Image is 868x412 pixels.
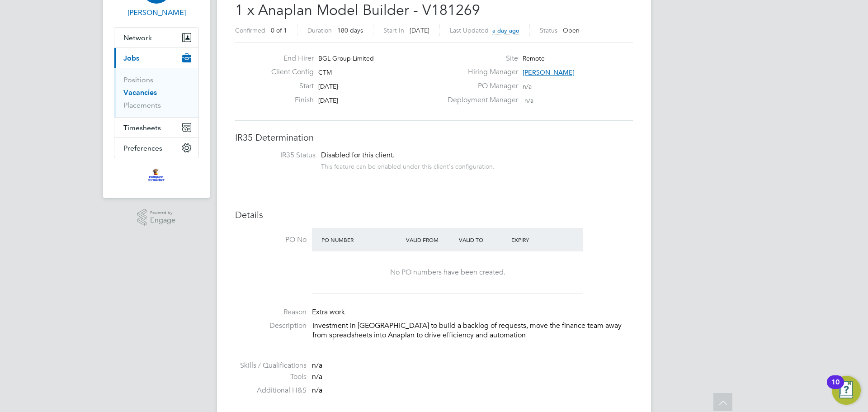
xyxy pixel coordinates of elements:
label: PO No [235,235,307,245]
div: Valid From [404,232,457,248]
span: Remote [523,54,545,62]
label: Start [264,81,314,91]
label: Client Config [264,67,314,77]
span: [PERSON_NAME] [523,68,575,76]
span: a day ago [492,27,519,34]
button: Open Resource Center, 10 new notifications [832,376,861,405]
label: Last Updated [450,26,489,34]
span: Jobs [123,54,139,62]
span: Open [563,26,580,34]
h3: Details [235,209,633,221]
a: Vacancies [123,88,157,97]
label: Reason [235,308,307,317]
button: Network [114,28,198,47]
span: n/a [312,372,322,381]
span: 0 of 1 [271,26,287,34]
span: n/a [312,361,322,370]
span: CTM [318,68,332,76]
span: 1 x Anaplan Model Builder - V181269 [235,1,480,19]
div: Valid To [457,232,509,248]
button: Jobs [114,48,198,68]
span: Disabled for this client. [321,151,395,160]
a: Placements [123,101,161,109]
label: Description [235,321,307,331]
span: [DATE] [410,26,429,34]
span: 180 days [337,26,363,34]
label: Tools [235,372,307,382]
label: Status [540,26,557,34]
a: Positions [123,76,153,84]
span: Powered by [150,209,175,217]
span: n/a [524,96,533,104]
button: Preferences [114,138,198,158]
div: Expiry [509,232,562,248]
div: 10 [831,382,840,394]
label: PO Manager [442,81,518,91]
p: Investment in [GEOGRAPHIC_DATA] to build a backlog of requests, move the finance team away from s... [312,321,633,340]
button: Timesheets [114,118,198,137]
label: Skills / Qualifications [235,361,307,370]
div: No PO numbers have been created. [321,268,574,277]
span: BGL Group Limited [318,54,374,62]
span: Network [123,33,152,42]
label: Hiring Manager [442,67,518,77]
label: IR35 Status [244,151,316,160]
span: [DATE] [318,82,338,90]
span: Extra work [312,308,345,317]
div: This feature can be enabled under this client's configuration. [321,160,495,170]
span: Timesheets [123,123,161,132]
label: Duration [307,26,332,34]
span: [DATE] [318,96,338,104]
label: Deployment Manager [442,95,518,105]
img: bglgroup-logo-retina.png [148,167,165,182]
a: Powered byEngage [137,209,176,226]
label: Start In [383,26,404,34]
span: n/a [523,82,532,90]
label: Finish [264,95,314,105]
label: End Hirer [264,54,314,63]
div: PO Number [319,232,404,248]
span: n/a [312,386,322,395]
h3: IR35 Determination [235,132,633,143]
label: Site [442,54,518,63]
a: Go to home page [114,167,199,182]
label: Additional H&S [235,386,307,395]
div: Jobs [114,68,198,117]
span: Engage [150,217,175,224]
span: Jodie Dobson [114,7,199,18]
span: Preferences [123,144,162,152]
label: Confirmed [235,26,265,34]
